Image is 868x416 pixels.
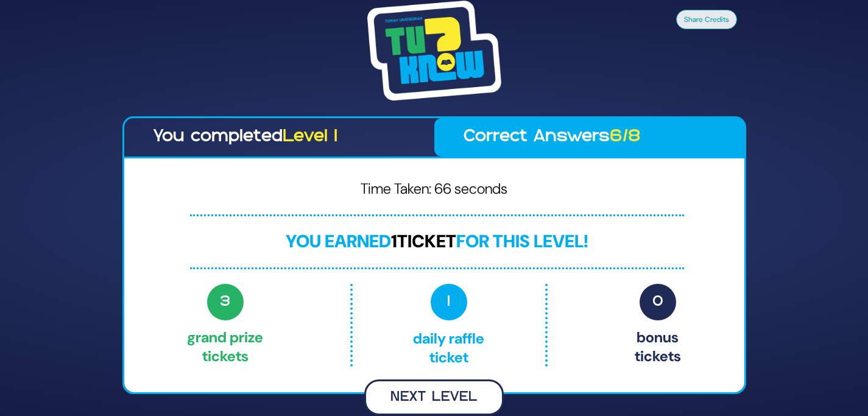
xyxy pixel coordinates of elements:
[635,284,681,367] p: Bonus tickets
[207,284,244,320] span: 3
[431,284,467,320] span: 1
[640,284,676,320] span: 0
[153,124,405,150] p: You completed
[464,124,715,150] p: Correct Answers
[187,284,263,367] p: Grand Prize tickets
[286,230,588,253] span: You earned for this level!
[610,129,641,145] span: 6/8
[144,178,725,205] p: Time Taken: 66 seconds
[367,1,501,100] img: Tournament Logo
[397,230,456,253] span: ticket
[364,379,504,415] button: Next Level
[378,284,520,367] p: Daily Raffle ticket
[283,129,337,145] span: Level 1
[676,10,737,29] button: Share Credits
[391,230,397,253] span: 1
